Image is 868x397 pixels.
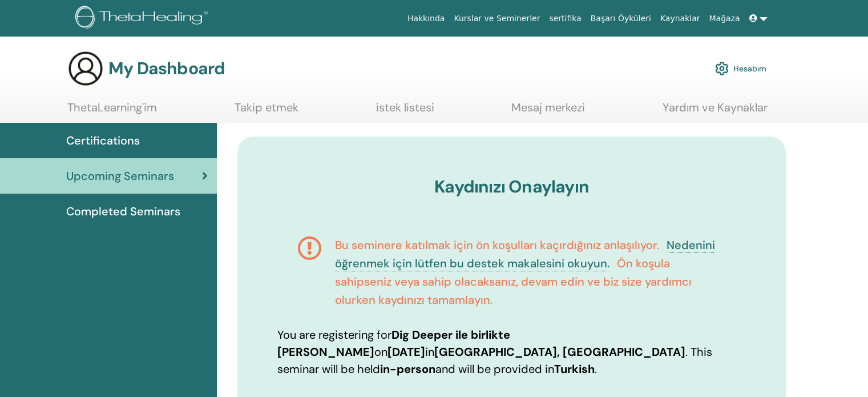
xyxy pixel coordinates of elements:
b: [GEOGRAPHIC_DATA], [GEOGRAPHIC_DATA] [434,344,685,359]
a: Başarı Öyküleri [586,8,656,29]
b: [DATE] [387,344,425,359]
img: generic-user-icon.jpg [67,50,104,87]
a: ThetaLearning'im [67,101,157,123]
p: You are registering for on in . This seminar will be held and will be provided in . [277,326,746,378]
a: Takip etmek [235,101,298,123]
a: Mağaza [704,8,744,29]
h3: Kaydınızı Onaylayın [277,177,746,197]
a: Hesabım [715,56,766,81]
h3: My Dashboard [108,58,225,79]
span: Completed Seminars [66,203,180,220]
span: Bu seminere katılmak için ön koşulları kaçırdığınız anlaşılıyor. [335,238,659,252]
span: Certifications [66,132,140,149]
b: Dig Deeper ile birlikte [PERSON_NAME] [277,327,510,359]
span: Upcoming Seminars [66,167,174,185]
a: sertifika [544,8,586,29]
img: logo.png [75,6,212,31]
b: in-person [380,362,435,376]
a: istek listesi [376,101,434,123]
img: cog.svg [715,59,729,78]
a: Mesaj merkezi [511,101,585,123]
span: Ön koşula sahipseniz veya sahip olacaksanız, devam edin ve biz size yardımcı olurken kaydınızı ta... [335,256,692,307]
a: Yardım ve Kaynaklar [663,101,768,123]
b: Turkish [554,362,595,376]
a: Kurslar ve Seminerler [449,8,544,29]
a: Kaynaklar [656,8,705,29]
a: Hakkında [403,8,450,29]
